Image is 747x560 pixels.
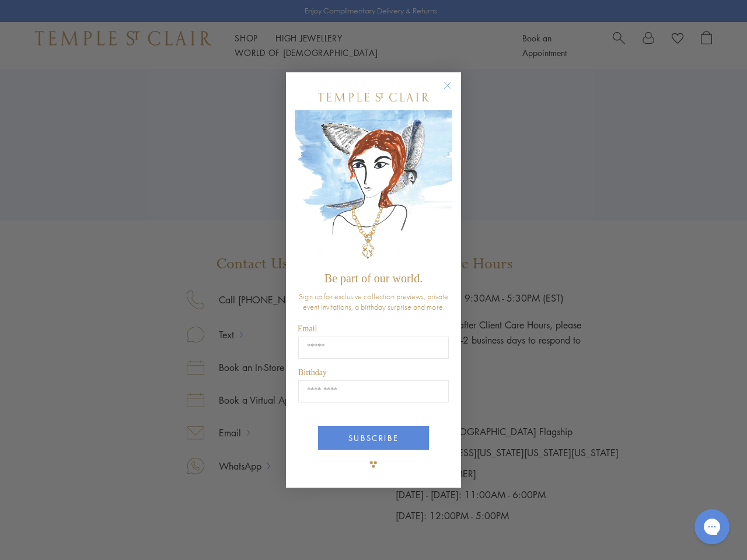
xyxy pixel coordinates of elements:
img: TSC [362,453,385,476]
button: Close dialog [446,84,460,99]
span: Sign up for exclusive collection previews, private event invitations, a birthday surprise and more. [299,291,448,312]
span: Be part of our world. [324,272,423,285]
span: Email [298,324,317,333]
span: Birthday [298,368,327,377]
img: c4a9eb12-d91a-4d4a-8ee0-386386f4f338.jpeg [295,110,452,266]
input: Email [298,337,449,359]
iframe: Gorgias live chat messenger [689,505,735,548]
img: Temple St. Clair [318,93,429,101]
button: SUBSCRIBE [318,426,429,450]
